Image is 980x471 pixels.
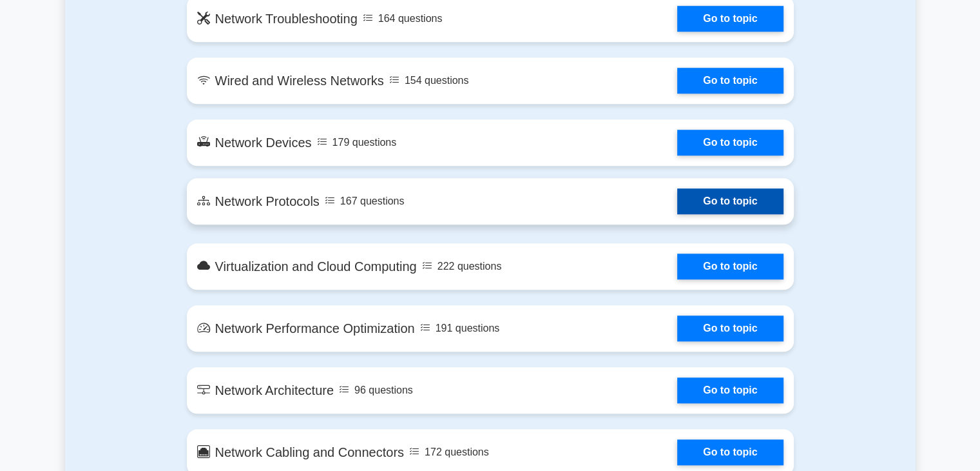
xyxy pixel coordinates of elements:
a: Go to topic [677,439,783,465]
a: Go to topic [677,316,783,341]
a: Go to topic [677,6,783,32]
a: Go to topic [677,377,783,403]
a: Go to topic [677,254,783,279]
a: Go to topic [677,188,783,214]
a: Go to topic [677,130,783,155]
a: Go to topic [677,68,783,94]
